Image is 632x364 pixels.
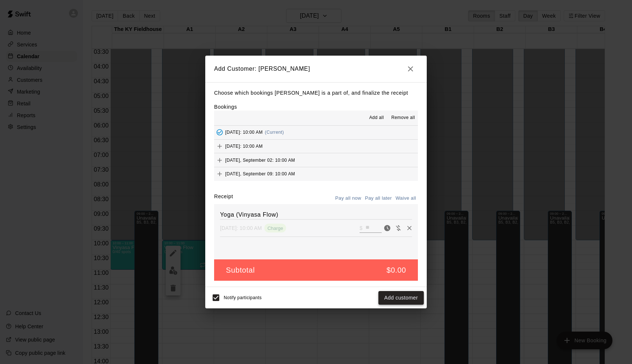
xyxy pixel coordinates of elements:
span: Pay now [382,225,393,231]
label: Bookings [214,104,237,110]
span: Add all [369,114,384,122]
button: Added - Collect Payment[DATE]: 10:00 AM(Current) [214,126,418,139]
button: Remove all [388,112,418,124]
span: Add [214,157,225,162]
h5: Subtotal [226,265,255,275]
span: [DATE]: 10:00 AM [225,130,263,135]
span: Notify participants [224,295,262,301]
span: Add [214,171,225,176]
h6: Yoga (Vinyasa Flow) [220,210,412,220]
p: Choose which bookings [PERSON_NAME] is a part of, and finalize the receipt [214,88,418,98]
button: Pay all now [333,193,363,204]
label: Receipt [214,193,233,204]
button: Add[DATE], September 09: 10:00 AM [214,167,418,181]
button: Waive all [394,193,418,204]
h2: Add Customer: [PERSON_NAME] [205,56,427,82]
button: Add[DATE]: 10:00 AM [214,140,418,153]
button: Remove [404,223,415,234]
button: Add[DATE], September 02: 10:00 AM [214,153,418,167]
button: Add all [365,112,388,124]
span: Add [214,143,225,149]
button: Added - Collect Payment [214,127,225,138]
button: Pay all later [363,193,394,204]
span: Remove all [391,114,415,122]
h5: $0.00 [387,265,406,275]
span: [DATE]: 10:00 AM [225,144,263,149]
p: $ [360,224,363,232]
span: [DATE], September 09: 10:00 AM [225,171,295,176]
button: Add customer [378,291,424,305]
p: [DATE]: 10:00 AM [220,224,262,232]
span: (Current) [265,130,284,135]
span: Waive payment [393,225,404,231]
span: [DATE], September 02: 10:00 AM [225,157,295,162]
